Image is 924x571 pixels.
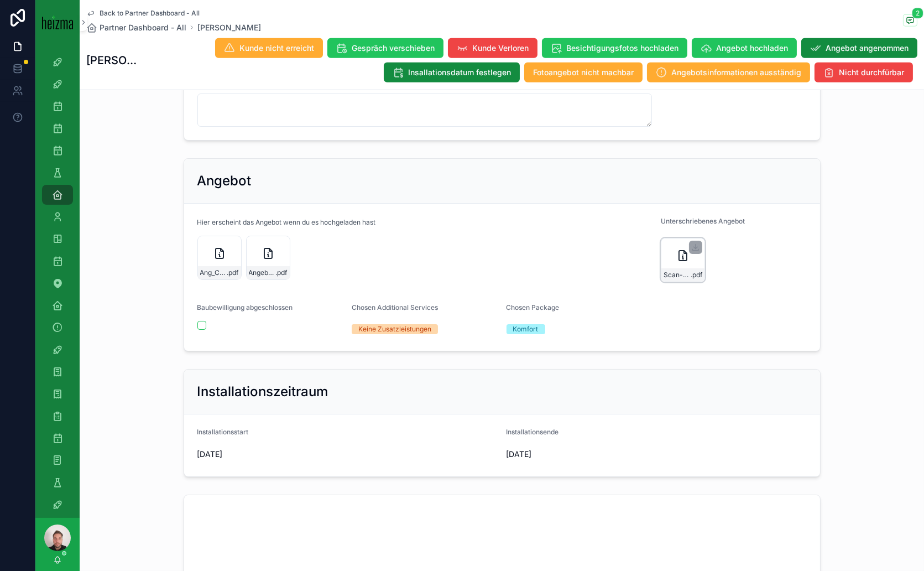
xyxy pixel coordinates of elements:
[716,43,788,54] span: Angebot hochladen
[86,9,200,18] a: Back to Partner Dashboard - All
[671,67,801,78] span: Angebotsinformationen ausständig
[912,8,923,19] span: 2
[197,22,261,33] a: [PERSON_NAME]
[542,38,687,58] button: Besichtigungsfotos hochladen
[197,218,376,227] span: Hier erscheint das Angebot wenn du es hochgeladen hast
[215,38,323,58] button: Kunde nicht erreicht
[524,63,643,82] button: Fotoangebot nicht machbar
[352,43,435,54] span: Gespräch verschieben
[197,383,328,401] h2: Installationszeitraum
[327,38,443,58] button: Gespräch verschieben
[227,268,239,277] span: .pdf
[200,268,227,277] span: Ang_Cvetko_Viessmann_Final
[533,67,634,78] span: Fotoangebot nicht machbar
[661,217,745,225] span: Unterschriebenes Angebot
[826,43,909,54] span: Angebot angenommen
[239,43,314,54] span: Kunde nicht erreicht
[100,22,186,33] span: Partner Dashboard - All
[100,9,200,18] span: Back to Partner Dashboard - All
[507,449,807,460] span: [DATE]
[507,428,559,436] span: Installationsende
[197,303,293,312] span: Baubewilligung abgeschlossen
[249,268,276,277] span: Angebot_Cvetko_Lamda_final
[815,63,913,82] button: Nicht durchfürbar
[647,63,810,82] button: Angebotsinformationen ausständig
[448,38,537,58] button: Kunde Verloren
[42,15,73,29] img: App logo
[692,38,797,58] button: Angebot hochladen
[86,22,186,33] a: Partner Dashboard - All
[197,172,252,190] h2: Angebot
[408,67,511,78] span: Insallationsdatum festlegen
[566,43,678,54] span: Besichtigungsfotos hochladen
[86,53,142,68] h1: [PERSON_NAME]
[691,271,702,279] span: .pdf
[197,449,498,460] span: [DATE]
[664,271,691,279] span: Scan-OEGK_2025-05-2808-54-49-033
[801,38,917,58] button: Angebot angenommen
[472,43,529,54] span: Kunde Verloren
[352,303,438,312] span: Chosen Additional Services
[903,14,917,28] button: 2
[35,44,80,518] div: scrollable content
[276,268,288,277] span: .pdf
[507,303,560,312] span: Chosen Package
[197,428,249,436] span: Installationsstart
[839,67,904,78] span: Nicht durchfürbar
[513,324,539,334] div: Komfort
[358,324,431,334] div: Keine Zusatzleistungen
[384,63,520,82] button: Insallationsdatum festlegen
